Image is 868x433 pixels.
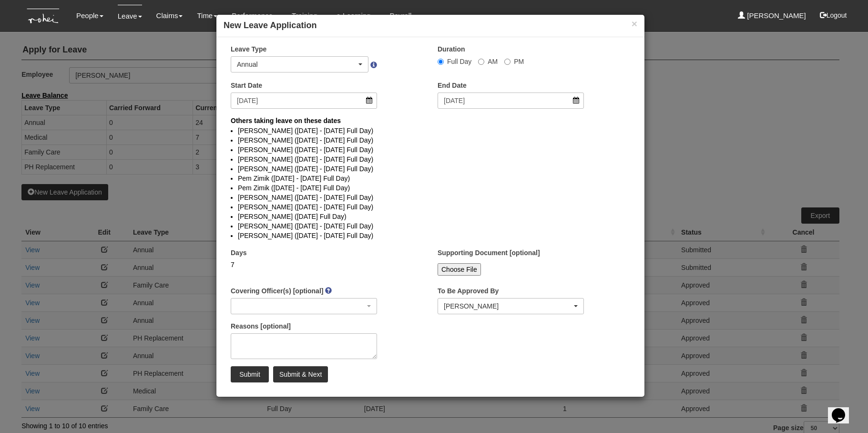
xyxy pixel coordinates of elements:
li: [PERSON_NAME] ([DATE] - [DATE] Full Day) [238,164,623,174]
b: New Leave Application [224,21,317,30]
span: AM [488,58,498,65]
input: Choose File [438,263,481,276]
button: × [632,19,637,29]
li: [PERSON_NAME] ([DATE] - [DATE] Full Day) [238,221,623,231]
label: To Be Approved By [438,286,499,296]
li: Pem Zimik ([DATE] - [DATE] Full Day) [238,183,623,193]
li: [PERSON_NAME] ([DATE] - [DATE] Full Day) [238,202,623,212]
li: [PERSON_NAME] ([DATE] - [DATE] Full Day) [238,126,623,135]
label: Duration [438,44,465,54]
div: Annual [237,60,357,69]
li: [PERSON_NAME] ([DATE] - [DATE] Full Day) [238,155,623,164]
label: Covering Officer(s) [optional] [231,286,323,296]
input: d/m/yyyy [438,93,584,109]
span: Full Day [447,58,471,65]
input: Submit [231,366,269,382]
input: d/m/yyyy [231,93,377,109]
label: Days [231,248,246,258]
li: [PERSON_NAME] ([DATE] - [DATE] Full Day) [238,135,623,145]
div: 7 [231,260,377,269]
li: Pem Zimik ([DATE] - [DATE] Full Day) [238,174,623,183]
input: Submit & Next [273,366,328,382]
button: Evelyn Lim [438,298,584,314]
label: Reasons [optional] [231,321,291,331]
li: [PERSON_NAME] ([DATE] - [DATE] Full Day) [238,145,623,155]
iframe: chat widget [828,395,858,423]
label: Leave Type [231,44,266,54]
li: [PERSON_NAME] ([DATE] Full Day) [238,212,623,221]
label: Start Date [231,81,262,90]
span: PM [514,58,524,65]
b: Others taking leave on these dates [231,117,341,124]
li: [PERSON_NAME] ([DATE] - [DATE] Full Day) [238,193,623,202]
label: End Date [438,81,467,90]
button: Annual [231,56,368,72]
label: Supporting Document [optional] [438,248,540,258]
div: [PERSON_NAME] [444,301,572,311]
li: [PERSON_NAME] ([DATE] - [DATE] Full Day) [238,231,623,240]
